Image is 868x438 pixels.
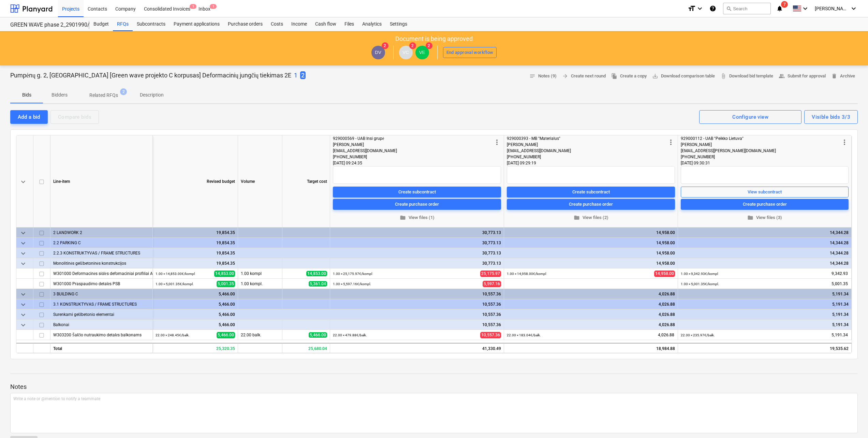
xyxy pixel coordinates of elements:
span: 10,557.36 [480,332,501,338]
div: Configure view [732,113,768,121]
div: Subcontracts [133,17,170,31]
div: 5,466.00 [156,309,235,320]
span: 2 [426,42,432,49]
div: 14,344.28 [681,258,849,268]
span: VE [419,50,425,55]
div: 2.2.3 KONSTRUKTYVAS / FRAME STRUCTURES [53,248,150,258]
div: Valentinas Cilcius [399,46,413,59]
span: 5,001.35 [217,281,235,287]
div: 30,773.13 [333,258,501,268]
div: 2 LANDWORK 2 [53,228,150,237]
div: Valdas Eimontas [415,46,429,59]
div: Create purchase order [395,200,439,208]
p: Pumpėnų g. 2, [GEOGRAPHIC_DATA] [Green wave projekto C korpusas] Deformacinių jungčių tiekimas 2E [10,71,291,79]
div: [PHONE_NUMBER] [333,154,493,160]
div: [PHONE_NUMBER] [507,154,667,160]
div: [PERSON_NAME] [333,142,493,148]
span: Create next round [562,72,606,80]
span: 2 [409,42,416,49]
div: 5,466.00 [156,299,235,309]
div: Volume [238,135,282,228]
i: Knowledge base [709,4,716,13]
span: search [726,6,732,11]
button: Create subcontract [333,187,501,198]
span: Download comparison table [652,72,715,80]
span: notes [529,73,535,79]
span: VC [402,50,409,55]
p: Bids [18,91,35,99]
div: Target cost [282,135,330,228]
small: 22.00 × 248.45€ / balk. [156,333,190,337]
span: Archive [831,72,855,80]
div: 30,773.13 [333,228,501,238]
div: Total [50,343,153,353]
div: Dovydas Vaicius [371,46,385,59]
span: 14,958.00 [654,271,675,277]
div: 929000569 - UAB Insi grupė [333,135,493,142]
div: Costs [267,17,287,31]
button: End approval workflow [443,47,497,58]
p: Notes [10,383,858,391]
span: folder [574,215,580,221]
i: keyboard_arrow_down [696,4,704,13]
span: Notes (9) [529,72,557,80]
div: 5,191.34 [681,309,849,320]
span: 5,597.16 [483,281,501,287]
button: 2 [300,71,306,80]
div: 14,958.00 [507,228,675,238]
div: Create purchase order [569,200,613,208]
a: Cash flow [311,17,340,31]
span: [EMAIL_ADDRESS][DOMAIN_NAME] [507,148,571,153]
small: 22.00 × 183.04€ / balk. [507,333,541,337]
div: 22.00 balk. [238,330,282,340]
i: keyboard_arrow_down [801,4,809,13]
span: 4,026.88 [657,332,675,338]
a: RFQs [113,17,133,31]
span: 5,466.00 [309,332,327,338]
span: 1 [210,4,217,9]
div: [DATE] 09:30:31 [681,160,849,166]
span: file_copy [611,73,617,79]
div: 929000112 - UAB "Peikko Lietuva" [681,135,840,142]
div: 4,026.88 [507,289,675,299]
div: [DATE] 09:29:19 [507,160,675,166]
button: Notes (9) [527,71,559,82]
small: 22.00 × 235.97€ / balk. [681,333,715,337]
div: W301000 Praspaudimo detalės PSB [53,279,150,289]
span: keyboard_arrow_down [19,229,27,237]
p: Bidders [51,91,68,99]
a: Analytics [358,17,386,31]
button: Configure view [699,110,801,124]
a: Purchase orders [224,17,267,31]
p: Description [140,91,164,99]
div: 19,854.35 [156,238,235,248]
span: 9,342.93 [831,271,849,277]
div: 3.1 KONSTRUKTYVAS / FRAME STRUCTURES [53,299,150,309]
div: 14,958.00 [507,258,675,268]
small: 1.00 × 5,597.16€ / kompl. [333,282,371,286]
span: keyboard_arrow_down [19,290,27,298]
div: 3 BUILDING C [53,289,150,299]
i: notifications [776,4,783,13]
div: 25,320.35 [153,343,238,353]
span: folder [747,215,753,221]
small: 1.00 × 14,853.00€ / kompl [156,272,195,276]
small: 1.00 × 5,001.35€ / kompl. [156,282,194,286]
div: 14,958.00 [507,248,675,258]
div: 5,466.00 [156,289,235,299]
div: View subcontract [748,188,782,196]
button: View files (3) [681,213,849,223]
a: Budget [89,17,113,31]
div: [PERSON_NAME] [507,142,667,148]
span: folder [400,215,406,221]
div: Create purchase order [743,200,787,208]
small: 1.00 × 25,175.97€ / kompl [333,272,372,276]
i: keyboard_arrow_down [850,4,858,13]
button: Add a bid [10,110,48,124]
span: more_vert [840,138,849,146]
div: W303200 Šalčio nutraukimo detalės balkonams [53,330,150,340]
span: arrow_forward [562,73,568,79]
div: 4,026.88 [507,299,675,309]
div: 10,557.36 [333,299,501,309]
